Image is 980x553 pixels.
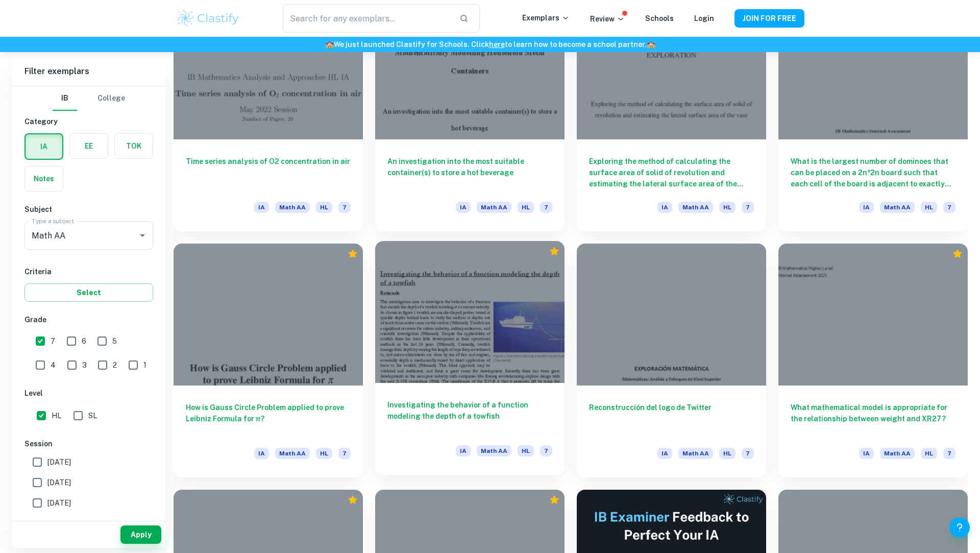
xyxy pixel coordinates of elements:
h6: We just launched Clastify for Schools. Click to learn how to become a school partner. [2,39,978,50]
span: 7 [338,448,351,459]
span: Math AA [880,448,915,459]
h6: Criteria [24,266,153,277]
h6: How is Gauss Circle Problem applied to prove Leibniz Formula for π? [186,402,351,436]
a: Reconstrucción del logo de TwitterIAMath AAHL7 [577,244,766,477]
span: 7 [540,202,552,213]
span: 5 [112,335,117,347]
img: Clastify logo [176,8,240,29]
button: TOK [115,134,153,158]
button: Apply [120,525,161,544]
button: Help and Feedback [949,517,970,538]
span: Math AA [678,202,713,213]
div: Premium [348,495,358,505]
div: Premium [348,249,358,259]
button: Open [135,228,150,243]
span: 7 [338,202,351,213]
div: Premium [549,495,559,505]
span: IA [657,202,672,213]
span: HL [52,410,61,421]
span: HL [921,448,937,459]
label: Type a subject [32,217,74,225]
span: 7 [742,202,754,213]
span: Math AA [275,448,310,459]
span: Math AA [678,448,713,459]
button: JOIN FOR FREE [734,9,804,28]
a: Schools [645,14,674,22]
h6: What is the largest number of dominoes that can be placed on a 2n*2n board such that each cell of... [791,156,955,189]
a: Investigating the behavior of a function modeling the depth of a towfishIAMath AAHL7 [375,244,565,477]
h6: What mathematical model is appropriate for the relationship between weight and XR27? [791,402,955,436]
span: HL [316,202,332,213]
h6: Investigating the behavior of a function modeling the depth of a towfish [387,399,552,433]
h6: Exploring the method of calculating the surface area of solid of revolution and estimating the la... [589,156,754,189]
button: Select [24,283,153,302]
span: HL [719,202,736,213]
button: EE [70,134,108,158]
span: Math AA [275,202,310,213]
div: Premium [549,246,559,256]
h6: Filter exemplars [12,57,165,86]
span: 6 [82,335,86,347]
span: 7 [943,202,955,213]
span: 2 [113,359,117,371]
span: 1 [143,359,146,371]
h6: Time series analysis of O2 concentration in air [186,156,351,189]
span: IA [657,448,672,459]
a: How is Gauss Circle Problem applied to prove Leibniz Formula for π?IAMath AAHL7 [174,244,363,477]
span: Math AA [477,445,511,456]
span: HL [316,448,332,459]
input: Search for any exemplars... [283,4,451,33]
div: Filter type choice [53,86,125,111]
span: IA [859,448,874,459]
p: Exemplars [522,12,570,23]
span: 7 [51,335,55,347]
span: IA [456,445,471,456]
a: here [489,40,505,49]
span: IA [456,202,471,213]
span: 7 [540,445,552,456]
span: 7 [742,448,754,459]
a: What mathematical model is appropriate for the relationship between weight and XR27?IAMath AAHL7 [778,244,968,477]
span: SL [88,410,97,421]
button: IA [26,134,62,159]
h6: Grade [24,314,153,325]
a: Login [694,14,714,22]
span: Math AA [477,202,511,213]
div: Premium [952,249,963,259]
span: [DATE] [47,497,71,509]
h6: Level [24,388,153,399]
p: Review [590,13,625,25]
span: 🏫 [647,40,655,49]
span: HL [921,202,937,213]
span: IA [859,202,874,213]
button: IB [53,86,77,111]
span: [DATE] [47,477,71,488]
span: HL [518,202,534,213]
button: Notes [25,166,63,191]
h6: Session [24,438,153,449]
span: HL [518,445,534,456]
span: IA [254,448,269,459]
h6: Category [24,116,153,127]
span: HL [719,448,736,459]
h6: Reconstrucción del logo de Twitter [589,402,754,436]
span: 3 [82,359,87,371]
span: [DATE] [47,456,71,468]
span: 4 [51,359,56,371]
span: IA [254,202,269,213]
button: College [97,86,125,111]
h6: An investigation into the most suitable container(s) to store a hot beverage [387,156,552,189]
span: Math AA [880,202,915,213]
span: 7 [943,448,955,459]
span: 🏫 [325,40,334,49]
h6: Subject [24,204,153,215]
